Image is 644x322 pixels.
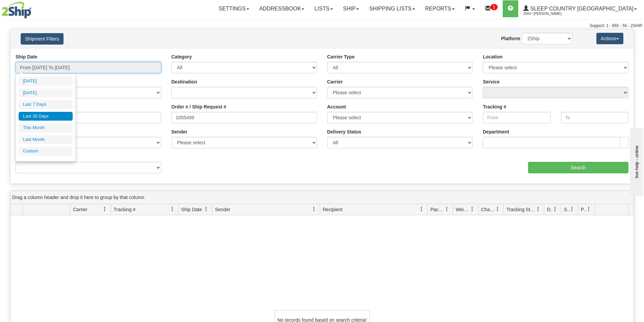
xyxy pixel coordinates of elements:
[171,128,187,135] label: Sender
[2,23,642,29] div: Support: 1 - 855 - 55 - 2SHIP
[596,33,623,44] button: Actions
[492,203,503,215] a: Charge filter column settings
[327,53,355,60] label: Carrier Type
[547,206,553,213] span: Delivery Status
[254,0,310,17] a: Addressbook
[506,206,536,213] span: Tracking Status
[581,206,587,213] span: Pickup Status
[628,126,643,195] iframe: chat widget
[532,203,544,215] a: Tracking Status filter column settings
[483,112,550,123] input: From
[19,89,73,98] li: [DATE]
[114,206,136,213] span: Tracking #
[200,203,212,215] a: Ship Date filter column settings
[529,6,634,11] span: Sleep Country [GEOGRAPHIC_DATA]
[171,53,192,60] label: Category
[171,78,197,85] label: Destination
[456,206,470,213] span: Weight
[16,53,38,60] label: Ship Date
[327,128,361,135] label: Delivery Status
[583,203,595,215] a: Pickup Status filter column settings
[2,2,31,19] img: logo2044.jpg
[19,112,73,121] li: Last 30 Days
[327,103,346,110] label: Account
[181,206,202,213] span: Ship Date
[518,0,642,17] a: Sleep Country [GEOGRAPHIC_DATA] 2044 / [PERSON_NAME]
[483,78,500,85] label: Service
[549,203,561,215] a: Delivery Status filter column settings
[19,77,73,86] li: [DATE]
[308,203,320,215] a: Sender filter column settings
[171,103,226,110] label: Order # / Ship Request #
[327,78,343,85] label: Carrier
[501,35,520,42] label: Platform
[99,203,111,215] a: Carrier filter column settings
[21,33,64,45] button: Shipment Filters
[491,4,498,10] sup: 1
[73,206,88,213] span: Carrier
[480,0,503,17] a: 1
[5,6,63,11] div: live help - online
[167,203,178,215] a: Tracking # filter column settings
[215,206,230,213] span: Sender
[483,53,502,60] label: Location
[441,203,453,215] a: Packages filter column settings
[430,206,445,213] span: Packages
[323,206,342,213] span: Recipient
[19,100,73,109] li: Last 7 Days
[420,0,460,17] a: Reports
[483,128,509,135] label: Department
[483,103,506,110] label: Tracking #
[467,203,478,215] a: Weight filter column settings
[564,206,570,213] span: Shipment Issues
[19,135,73,144] li: Last Month
[523,10,574,17] span: 2044 / [PERSON_NAME]
[19,123,73,132] li: This Month
[561,112,628,123] input: To
[19,147,73,156] li: Custom
[481,206,495,213] span: Charge
[214,0,254,17] a: Settings
[364,0,420,17] a: Shipping lists
[10,191,634,204] div: grid grouping header
[309,0,338,17] a: Lists
[528,162,628,173] input: Search
[566,203,578,215] a: Shipment Issues filter column settings
[338,0,364,17] a: Ship
[416,203,427,215] a: Recipient filter column settings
